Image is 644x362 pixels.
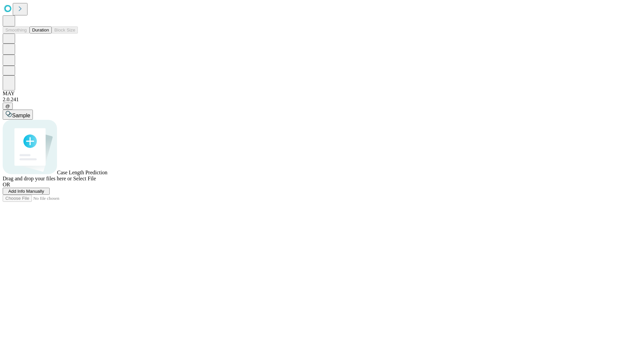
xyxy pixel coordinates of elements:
[8,189,44,194] span: Add Info Manually
[3,110,33,120] button: Sample
[3,103,13,110] button: @
[3,182,10,187] span: OR
[3,188,50,195] button: Add Info Manually
[30,26,52,34] button: Duration
[5,104,10,109] span: @
[3,26,30,34] button: Smoothing
[3,90,641,97] div: MAY
[3,176,72,181] span: Drag and drop your files here or
[12,113,30,118] span: Sample
[52,26,78,34] button: Block Size
[73,176,96,181] span: Select File
[3,97,641,103] div: 2.0.241
[57,170,107,175] span: Case Length Prediction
